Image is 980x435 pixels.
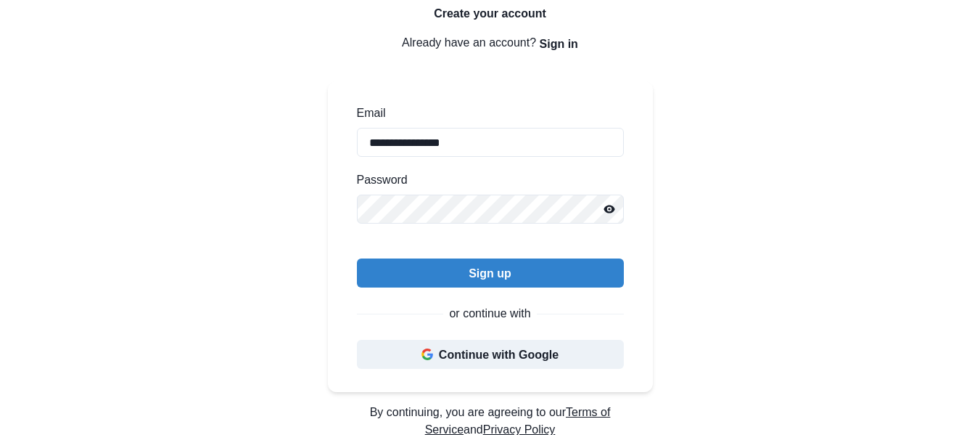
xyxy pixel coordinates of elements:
p: Already have an account? [328,29,653,58]
button: Reveal password [595,195,624,224]
button: Sign up [357,259,624,288]
h2: Create your account [328,7,653,20]
p: or continue with [449,305,530,322]
label: Email [357,105,615,122]
button: Continue with Google [357,340,624,369]
label: Password [357,171,615,189]
button: Sign in [540,29,578,58]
